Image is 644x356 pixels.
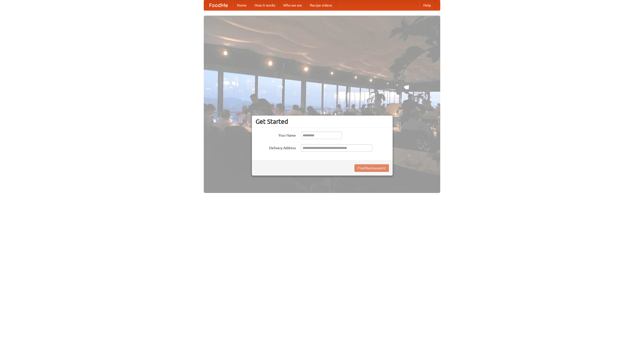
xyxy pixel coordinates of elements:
label: Delivery Address [256,144,296,150]
button: Find Restaurants! [354,164,389,172]
a: FoodMe [204,0,233,10]
label: Your Name [256,132,296,138]
a: Recipe videos [306,0,336,10]
a: How it works [251,0,279,10]
h3: Get Started [256,118,389,125]
a: Home [233,0,251,10]
a: Help [419,0,435,10]
a: Who we are [279,0,306,10]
